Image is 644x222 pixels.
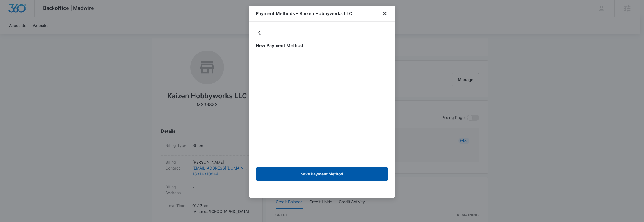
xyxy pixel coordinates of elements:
h1: New Payment Method [256,42,388,49]
button: actions.back [256,28,265,37]
iframe: Secure payment input frame [255,53,389,163]
button: close [382,10,388,17]
button: Save Payment Method [256,167,388,181]
h1: Payment Methods – Kaizen Hobbyworks LLC [256,10,352,17]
